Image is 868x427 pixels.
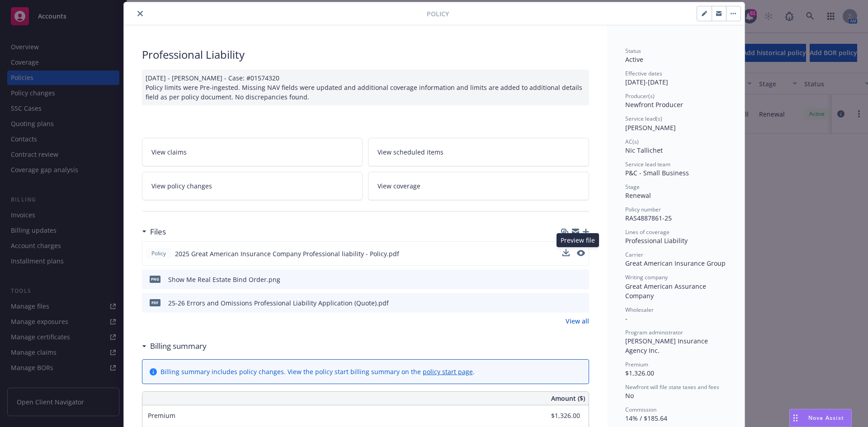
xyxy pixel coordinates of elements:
button: close [135,8,146,19]
span: Service lead team [625,160,670,168]
span: Policy [150,249,168,258]
a: View scheduled items [368,138,589,166]
span: Newfront will file state taxes and fees [625,383,719,391]
span: 2025 Great American Insurance Company Professional liability - Policy.pdf [175,249,399,258]
button: preview file [577,249,585,258]
a: View coverage [368,172,589,200]
span: No [625,391,634,400]
span: Producer(s) [625,92,655,100]
a: View policy changes [142,172,363,200]
button: preview file [577,250,585,256]
a: View claims [142,138,363,166]
button: Nova Assist [789,409,852,427]
span: View coverage [377,181,420,191]
span: Nic Tallichet [625,146,663,155]
button: preview file [577,298,585,308]
span: Great American Insurance Group [625,259,726,267]
span: [PERSON_NAME] Insurance Agency Inc. [625,337,710,355]
span: Status [625,47,641,55]
span: $1,326.00 [625,369,654,377]
span: Active [625,55,643,64]
span: Premium [625,361,648,368]
span: Newfront Producer [625,100,683,109]
span: Service lead(s) [625,115,662,122]
button: download file [563,275,570,284]
span: Lines of coverage [625,228,670,236]
span: 14% / $185.64 [625,414,667,422]
div: Billing summary includes policy changes. View the policy start billing summary on the . [160,367,475,376]
a: View all [566,316,589,326]
span: Effective dates [625,70,662,77]
div: Drag to move [790,409,801,427]
span: View policy changes [151,181,212,191]
div: [DATE] - [DATE] [625,70,726,87]
span: - [625,314,627,323]
h3: Billing summary [150,340,207,352]
input: 0.00 [527,409,585,422]
span: Carrier [625,251,643,258]
span: View scheduled items [377,147,443,157]
span: Writing company [625,273,668,281]
h3: Files [150,226,166,238]
span: Commission [625,406,656,413]
span: RAS4887861-25 [625,214,672,222]
div: Billing summary [142,340,207,352]
span: View claims [151,147,187,157]
span: [PERSON_NAME] [625,123,676,132]
span: Stage [625,183,640,191]
span: Policy [427,9,449,19]
span: Professional Liability [625,236,688,245]
span: Great American Assurance Company [625,282,708,300]
button: download file [562,249,570,256]
a: policy start page [423,367,473,376]
span: Amount ($) [551,394,585,403]
button: preview file [577,275,585,284]
span: Premium [148,411,175,420]
span: Program administrator [625,328,683,336]
button: download file [562,249,570,258]
span: png [150,276,160,282]
span: Policy number [625,206,661,213]
div: Professional Liability [142,47,589,62]
div: Preview file [557,233,599,247]
div: Files [142,226,166,238]
button: download file [563,298,570,308]
span: Renewal [625,191,651,200]
span: AC(s) [625,138,639,145]
span: Nova Assist [808,414,844,422]
div: Show Me Real Estate Bind Order.png [168,275,280,284]
div: 25-26 Errors and Omissions Professional Liability Application (Quote).pdf [168,298,389,308]
span: Wholesaler [625,306,654,314]
span: P&C - Small Business [625,169,689,177]
div: [DATE] - [PERSON_NAME] - Case: #01574320 Policy limits were Pre-ingested. Missing NAV fields were... [142,70,589,105]
span: pdf [150,299,160,306]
